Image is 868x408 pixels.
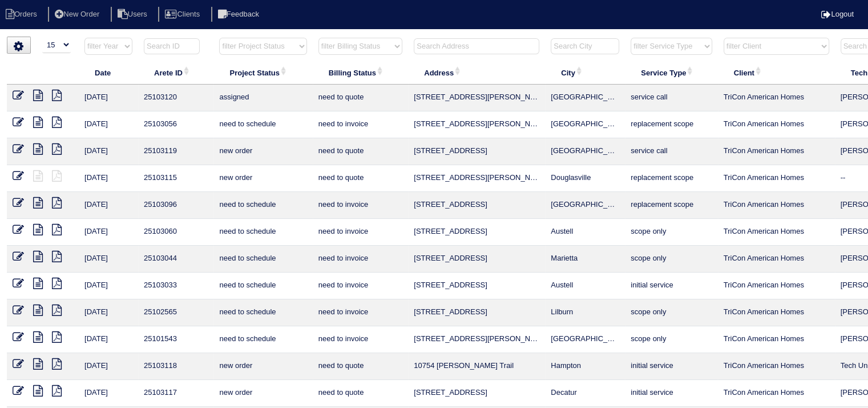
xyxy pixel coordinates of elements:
[625,246,717,273] td: scope only
[79,219,138,246] td: [DATE]
[313,353,408,380] td: need to quote
[821,10,854,18] a: Logout
[213,246,312,273] td: need to schedule
[625,380,717,407] td: initial service
[48,7,108,22] li: New Order
[158,7,209,22] li: Clients
[313,273,408,299] td: need to invoice
[79,85,138,111] td: [DATE]
[138,219,213,246] td: 25103060
[625,111,717,138] td: replacement scope
[625,273,717,299] td: initial service
[408,138,545,165] td: [STREET_ADDRESS]
[545,192,625,219] td: [GEOGRAPHIC_DATA]
[545,138,625,165] td: [GEOGRAPHIC_DATA]
[144,38,200,54] input: Search ID
[718,165,835,192] td: TriCon American Homes
[408,246,545,273] td: [STREET_ADDRESS]
[313,326,408,353] td: need to invoice
[138,192,213,219] td: 25103096
[79,353,138,380] td: [DATE]
[213,165,312,192] td: new order
[718,85,835,111] td: TriCon American Homes
[79,246,138,273] td: [DATE]
[313,165,408,192] td: need to quote
[213,353,312,380] td: new order
[79,273,138,299] td: [DATE]
[408,192,545,219] td: [STREET_ADDRESS]
[408,353,545,380] td: 10754 [PERSON_NAME] Trail
[313,138,408,165] td: need to quote
[79,111,138,138] td: [DATE]
[625,85,717,111] td: service call
[408,111,545,138] td: [STREET_ADDRESS][PERSON_NAME]
[213,111,312,138] td: need to schedule
[545,299,625,326] td: Lilburn
[408,85,545,111] td: [STREET_ADDRESS][PERSON_NAME]
[138,326,213,353] td: 25101543
[625,299,717,326] td: scope only
[545,353,625,380] td: Hampton
[408,61,545,85] th: Address: activate to sort column ascending
[545,61,625,85] th: City: activate to sort column ascending
[625,61,717,85] th: Service Type: activate to sort column ascending
[313,299,408,326] td: need to invoice
[718,111,835,138] td: TriCon American Homes
[313,85,408,111] td: need to quote
[545,165,625,192] td: Douglasville
[625,165,717,192] td: replacement scope
[718,138,835,165] td: TriCon American Homes
[211,7,268,22] li: Feedback
[313,111,408,138] td: need to invoice
[718,246,835,273] td: TriCon American Homes
[213,299,312,326] td: need to schedule
[313,219,408,246] td: need to invoice
[545,326,625,353] td: [GEOGRAPHIC_DATA]
[313,192,408,219] td: need to invoice
[138,111,213,138] td: 25103056
[213,219,312,246] td: need to schedule
[545,246,625,273] td: Marietta
[408,326,545,353] td: [STREET_ADDRESS][PERSON_NAME]
[111,7,156,22] li: Users
[111,10,156,18] a: Users
[158,10,209,18] a: Clients
[718,192,835,219] td: TriCon American Homes
[213,192,312,219] td: need to schedule
[625,326,717,353] td: scope only
[213,326,312,353] td: need to schedule
[545,111,625,138] td: [GEOGRAPHIC_DATA]
[79,326,138,353] td: [DATE]
[718,326,835,353] td: TriCon American Homes
[408,299,545,326] td: [STREET_ADDRESS]
[625,353,717,380] td: initial service
[79,380,138,407] td: [DATE]
[313,246,408,273] td: need to invoice
[79,192,138,219] td: [DATE]
[313,380,408,407] td: need to quote
[213,273,312,299] td: need to schedule
[718,299,835,326] td: TriCon American Homes
[138,85,213,111] td: 25103120
[138,165,213,192] td: 25103115
[138,61,213,85] th: Arete ID: activate to sort column ascending
[545,380,625,407] td: Decatur
[138,138,213,165] td: 25103119
[545,219,625,246] td: Austell
[718,353,835,380] td: TriCon American Homes
[213,85,312,111] td: assigned
[414,38,539,54] input: Search Address
[625,138,717,165] td: service call
[545,273,625,299] td: Austell
[718,219,835,246] td: TriCon American Homes
[138,273,213,299] td: 25103033
[138,380,213,407] td: 25103117
[625,219,717,246] td: scope only
[313,61,408,85] th: Billing Status: activate to sort column ascending
[79,138,138,165] td: [DATE]
[138,246,213,273] td: 25103044
[408,380,545,407] td: [STREET_ADDRESS]
[138,299,213,326] td: 25102565
[48,10,108,18] a: New Order
[213,380,312,407] td: new order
